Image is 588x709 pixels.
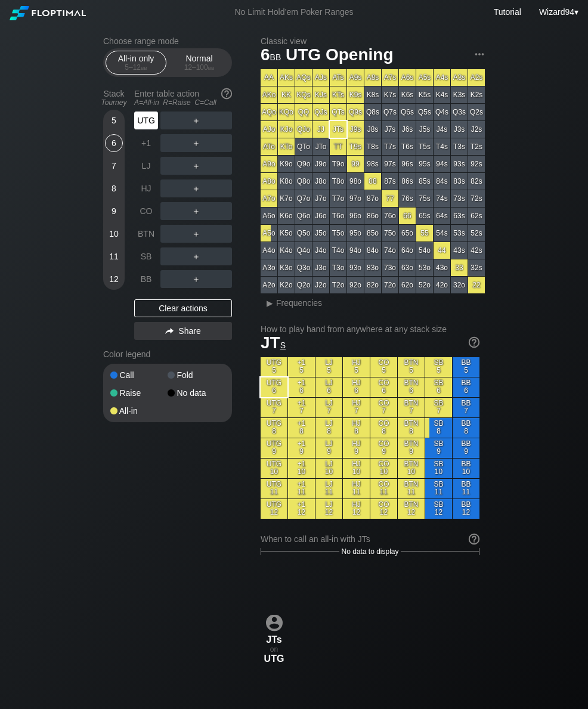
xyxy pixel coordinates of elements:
[341,547,398,556] span: No data to display
[278,173,295,190] div: K8o
[330,121,346,138] div: JTs
[416,86,433,103] div: K5s
[288,418,315,438] div: +1 8
[494,7,521,17] a: Tutorial
[109,51,163,74] div: All-in only
[172,51,227,74] div: Normal
[399,225,416,242] div: 65o
[364,259,381,276] div: 83o
[343,357,370,377] div: HJ 5
[364,225,381,242] div: 85o
[364,173,381,190] div: 88
[434,259,450,276] div: 43o
[134,322,232,340] div: Share
[134,179,158,197] div: HJ
[330,173,346,190] div: T8o
[399,86,416,103] div: K6s
[312,173,329,190] div: J8o
[398,398,425,417] div: BTN 7
[416,156,433,172] div: 95s
[370,438,397,458] div: CO 9
[399,156,416,172] div: 96s
[261,69,277,86] div: AA
[453,377,479,397] div: BB 6
[312,104,329,120] div: QJs
[278,259,295,276] div: K3o
[425,357,452,377] div: SB 5
[261,459,287,478] div: UTG 10
[284,46,395,66] span: UTG Opening
[160,157,232,175] div: ＋
[468,277,485,293] div: 22
[134,157,158,175] div: LJ
[468,121,485,138] div: J2s
[453,438,479,458] div: BB 9
[453,479,479,499] div: BB 11
[382,208,398,224] div: 76o
[347,69,364,86] div: A9s
[295,173,312,190] div: Q8o
[134,134,158,152] div: +1
[451,208,468,224] div: 63s
[399,138,416,155] div: T6s
[416,225,433,242] div: 55
[453,398,479,417] div: BB 7
[347,259,364,276] div: 93o
[434,121,450,138] div: J4s
[468,336,481,349] img: help.32db89a4.svg
[261,225,277,242] div: A5o
[451,259,468,276] div: 33
[416,242,433,259] div: 54o
[134,202,158,220] div: CO
[399,173,416,190] div: 86s
[261,479,287,499] div: UTG 11
[330,156,346,172] div: T9o
[398,459,425,478] div: BTN 10
[105,112,123,129] div: 5
[278,190,295,207] div: K7o
[382,86,398,103] div: K7s
[134,98,232,107] div: A=All-in R=Raise C=Call
[343,398,370,417] div: HJ 7
[141,63,147,72] span: bb
[536,5,580,18] div: ▾
[261,634,287,645] div: JTs
[261,418,287,438] div: UTG 8
[364,138,381,155] div: T8s
[434,225,450,242] div: 54s
[451,173,468,190] div: 83s
[261,438,287,458] div: UTG 9
[416,259,433,276] div: 53o
[278,156,295,172] div: K9o
[382,259,398,276] div: 73o
[434,190,450,207] div: 74s
[160,112,232,129] div: ＋
[451,190,468,207] div: 73s
[399,104,416,120] div: Q6s
[160,179,232,197] div: ＋
[453,357,479,377] div: BB 5
[261,324,479,334] h2: How to play hand from anywhere at any stack size
[261,138,277,155] div: ATo
[451,156,468,172] div: 93s
[347,225,364,242] div: 95o
[315,479,342,499] div: LJ 11
[434,242,450,259] div: 44
[347,156,364,172] div: 99
[261,357,287,377] div: UTG 5
[330,138,346,155] div: TT
[468,225,485,242] div: 52s
[364,190,381,207] div: 87o
[343,377,370,397] div: HJ 6
[278,277,295,293] div: K2o
[10,6,86,20] img: Floptimal logo
[278,225,295,242] div: K5o
[399,259,416,276] div: 63o
[261,259,277,276] div: A3o
[288,438,315,458] div: +1 9
[370,377,397,397] div: CO 6
[425,438,452,458] div: SB 9
[347,86,364,103] div: K9s
[330,208,346,224] div: T6o
[347,104,364,120] div: Q9s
